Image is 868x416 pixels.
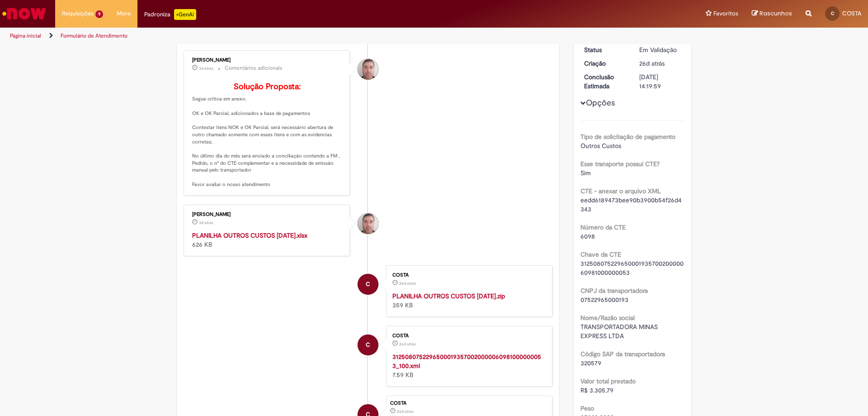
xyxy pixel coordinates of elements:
[759,9,792,18] span: Rascunhos
[192,57,343,63] div: [PERSON_NAME]
[392,333,543,339] div: COSTA
[397,409,414,414] time: 03/09/2025 14:19:55
[117,9,131,18] span: More
[392,292,505,300] a: PLANILHA OUTROS CUSTOS [DATE].zip
[639,59,681,68] div: 03/09/2025 14:19:55
[174,9,196,20] p: +GenAi
[580,314,635,322] b: Nome/Razão social
[713,9,738,18] span: Favoritos
[358,213,378,234] div: Luiz Carlos Barsotti Filho
[580,232,595,240] span: 6098
[580,160,660,168] b: Esse transporte possui CTE?
[234,81,301,92] b: Solução Proposta:
[577,72,633,91] dt: Conclusão Estimada
[577,59,633,68] dt: Criação
[192,231,307,239] a: PLANILHA OUTROS CUSTOS [DATE].xlsx
[580,350,665,358] b: Código SAP da transportadora
[10,32,41,39] a: Página inicial
[577,45,633,54] dt: Status
[580,259,684,277] span: 31250807522965000193570020000060981000000053
[399,341,416,347] time: 03/09/2025 14:19:20
[580,187,661,195] b: CTE - anexar o arquivo XML
[580,142,621,150] span: Outros Custos
[62,9,94,18] span: Requisições
[366,273,370,295] span: C
[144,9,196,20] div: Padroniza
[580,377,636,385] b: Valor total prestado
[831,10,834,16] span: C
[580,386,613,394] span: R$ 3.305,79
[399,281,416,286] span: 26d atrás
[580,404,594,412] b: Peso
[580,223,626,231] b: Número da CTE
[580,359,601,367] span: 320579
[392,292,543,310] div: 359 KB
[580,323,660,340] span: TRANSPORTADORA MINAS EXPRESS LTDA
[580,250,621,258] b: Chave da CTE
[639,45,681,54] div: Em Validação
[199,66,213,71] time: 26/09/2025 18:13:49
[199,66,213,71] span: 3d atrás
[639,59,665,67] time: 03/09/2025 14:19:55
[392,353,541,370] a: 31250807522965000193570020000060981000000053_100.xml
[192,231,343,249] div: 626 KB
[199,220,213,225] span: 3d atrás
[580,287,648,295] b: CNPJ da transportadora
[390,401,547,406] div: COSTA
[639,59,665,67] span: 26d atrás
[1,5,47,23] img: ServiceNow
[842,10,861,17] span: COSTA
[580,196,682,213] span: eedd6189473bee90b3900b54f26d4343
[580,296,628,304] span: 07522965000193
[397,409,414,414] span: 26d atrás
[580,133,675,141] b: Tipo de solicitação de pagamento
[392,273,543,278] div: COSTA
[358,59,378,80] div: Luiz Carlos Barsotti Filho
[192,82,343,188] p: Segue critica em anexo. OK e OK Parcial, adicionados a base de pagamentos Contestar itens NOK e O...
[392,352,543,379] div: 7.59 KB
[399,341,416,347] span: 26d atrás
[225,64,283,72] small: Comentários adicionais
[752,10,792,18] a: Rascunhos
[199,220,213,225] time: 26/09/2025 18:13:35
[639,72,681,91] div: [DATE] 14:19:59
[358,335,378,355] div: COSTA
[7,28,572,44] ul: Trilhas de página
[61,32,127,39] a: Formulário de Atendimento
[580,169,591,177] span: Sim
[366,334,370,356] span: C
[192,212,343,217] div: [PERSON_NAME]
[358,274,378,295] div: COSTA
[95,10,103,18] span: 9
